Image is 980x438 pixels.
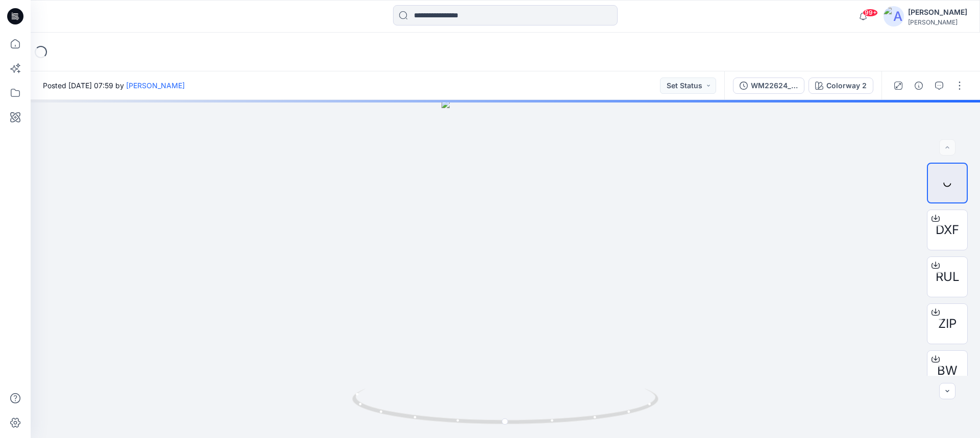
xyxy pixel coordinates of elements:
span: BW [937,362,958,380]
div: [PERSON_NAME] [908,6,967,18]
a: [PERSON_NAME] [126,81,185,90]
span: 99+ [863,9,878,17]
span: ZIP [938,315,957,333]
button: WM22624_DEVELOPMENT [733,78,804,94]
button: Details [911,78,927,94]
img: avatar [884,6,904,27]
div: Colorway 2 [826,80,867,91]
div: [PERSON_NAME] [908,18,967,26]
span: DXF [936,221,959,239]
div: WM22624_DEVELOPMENT [751,80,798,91]
span: Posted [DATE] 07:59 by [43,80,185,91]
button: Colorway 2 [808,78,873,94]
span: RUL [936,268,960,286]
